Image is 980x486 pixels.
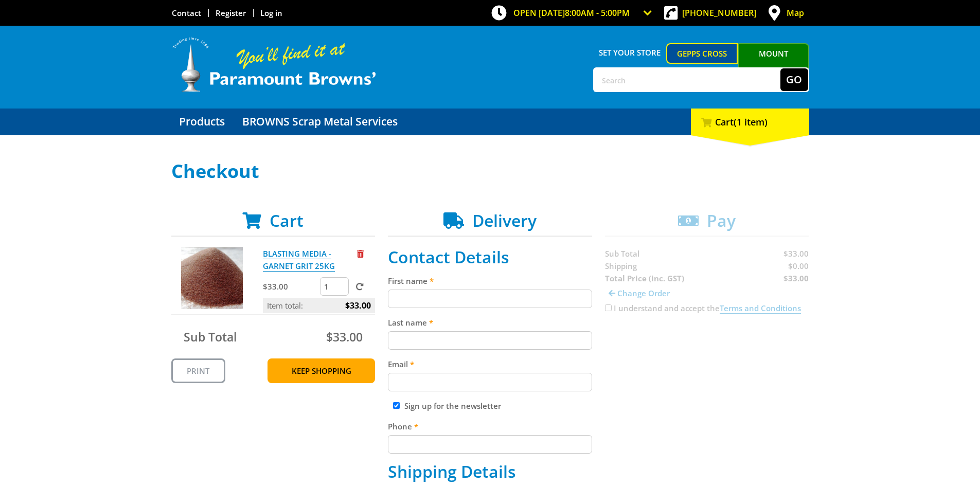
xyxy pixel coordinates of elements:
[270,209,304,231] span: Cart
[388,316,592,329] label: Last name
[171,358,225,383] a: Print
[388,435,592,454] input: Please enter your telephone number.
[345,298,371,313] span: $33.00
[388,358,592,370] label: Email
[738,43,809,82] a: Mount [PERSON_NAME]
[388,373,592,391] input: Please enter your email address.
[594,68,780,91] input: Search
[171,161,809,182] h1: Checkout
[181,247,243,309] img: BLASTING MEDIA - GARNET GRIT 25KG
[216,8,246,18] a: Go to the registration page
[184,329,237,345] span: Sub Total
[388,290,592,308] input: Please enter your first name.
[172,8,201,18] a: Go to the Contact page
[263,248,335,272] a: BLASTING MEDIA - GARNET GRIT 25KG
[565,7,630,19] span: 8:00am - 5:00pm
[171,109,233,135] a: Go to the Products page
[734,116,768,128] span: (1 item)
[388,462,592,481] h2: Shipping Details
[404,401,501,411] label: Sign up for the newsletter
[263,280,318,293] p: $33.00
[268,358,375,383] a: Keep Shopping
[388,420,592,433] label: Phone
[388,331,592,350] input: Please enter your last name.
[326,329,363,345] span: $33.00
[780,68,808,91] button: Go
[666,43,738,64] a: Gepps Cross
[691,109,809,135] div: Cart
[472,209,537,231] span: Delivery
[235,109,405,135] a: Go to the BROWNS Scrap Metal Services page
[388,247,592,267] h2: Contact Details
[593,43,667,62] span: Set your store
[263,298,375,313] p: Item total:
[260,8,282,18] a: Log in
[171,36,377,93] img: Paramount Browns'
[513,7,630,19] span: OPEN [DATE]
[357,248,364,259] a: Remove from cart
[388,275,592,287] label: First name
